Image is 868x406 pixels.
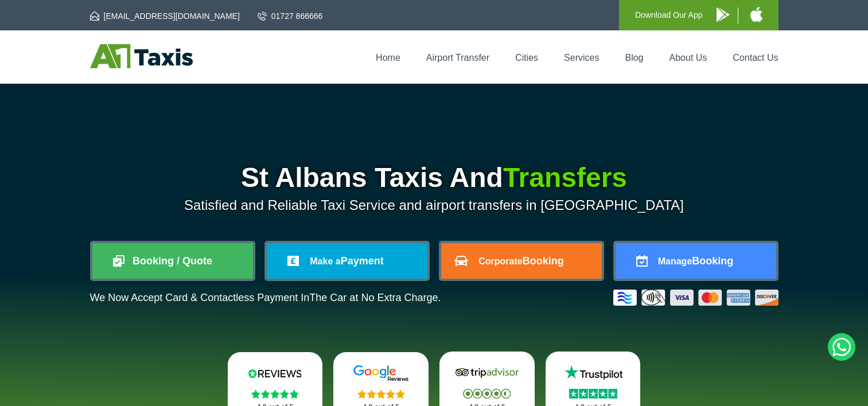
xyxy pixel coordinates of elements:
[92,243,253,279] a: Booking / Quote
[357,389,405,399] img: Stars
[503,162,627,193] span: Transfers
[613,290,779,306] img: Credit And Debit Cards
[90,164,779,192] h1: St Albans Taxis And
[515,53,538,63] a: Cities
[251,389,299,399] img: Stars
[625,53,643,63] a: Blog
[635,8,703,22] p: Download Our App
[376,53,400,63] a: Home
[240,365,309,382] img: Reviews.io
[569,389,617,399] img: Stars
[733,53,778,63] a: Contact Us
[453,364,521,381] img: Tripadvisor
[258,10,323,22] a: 01727 866666
[90,44,193,68] img: A1 Taxis St Albans LTD
[670,53,707,63] a: About Us
[267,243,427,279] a: Make aPayment
[717,7,729,22] img: A1 Taxis Android App
[90,197,779,213] p: Satisfied and Reliable Taxi Service and airport transfers in [GEOGRAPHIC_DATA]
[559,364,628,381] img: Trustpilot
[478,256,522,266] span: Corporate
[426,53,489,63] a: Airport Transfer
[441,243,602,279] a: CorporateBooking
[309,292,441,303] span: The Car at No Extra Charge.
[750,7,762,22] img: A1 Taxis iPhone App
[90,292,441,304] p: We Now Accept Card & Contactless Payment In
[90,10,240,22] a: [EMAIL_ADDRESS][DOMAIN_NAME]
[347,365,415,382] img: Google
[616,243,776,279] a: ManageBooking
[463,389,511,399] img: Stars
[310,256,340,266] span: Make a
[564,53,599,63] a: Services
[658,256,692,266] span: Manage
